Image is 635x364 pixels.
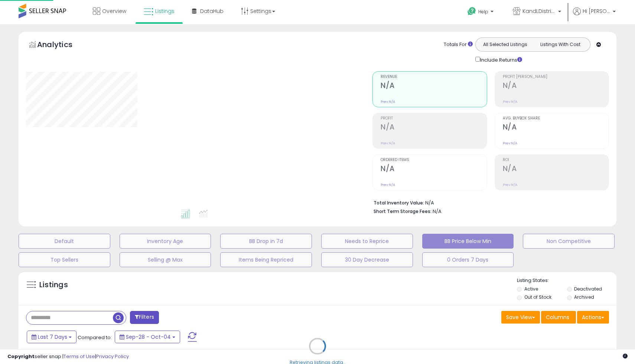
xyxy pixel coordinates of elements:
[321,252,413,267] button: 30 Day Decrease
[503,123,609,133] h2: N/A
[523,234,615,249] button: Non Competitive
[7,353,129,360] div: seller snap | |
[102,7,126,15] span: Overview
[381,164,486,174] h2: N/A
[533,40,588,49] button: Listings With Cost
[503,183,517,187] small: Prev: N/A
[462,1,501,24] a: Help
[120,252,211,267] button: Selling @ Max
[478,40,533,49] button: All Selected Listings
[381,141,395,145] small: Prev: N/A
[374,200,424,206] b: Total Inventory Value:
[503,99,517,104] small: Prev: N/A
[381,117,486,121] span: Profit
[120,234,211,249] button: Inventory Age
[381,183,395,187] small: Prev: N/A
[374,208,432,214] b: Short Term Storage Fees:
[470,55,531,64] div: Include Returns
[381,81,486,91] h2: N/A
[503,164,609,174] h2: N/A
[503,141,517,145] small: Prev: N/A
[374,198,603,207] li: N/A
[381,158,486,162] span: Ordered Items
[422,252,514,267] button: 0 Orders 7 Days
[503,75,609,79] span: Profit [PERSON_NAME]
[19,234,110,249] button: Default
[503,81,609,91] h2: N/A
[422,234,514,249] button: BB Price Below Min
[583,7,610,15] span: Hi [PERSON_NAME]
[522,7,556,15] span: KandLDistribution LLC
[573,7,616,24] a: Hi [PERSON_NAME]
[433,208,442,215] span: N/A
[381,75,486,79] span: Revenue
[321,234,413,249] button: Needs to Reprice
[478,9,488,15] span: Help
[503,158,609,162] span: ROI
[19,252,110,267] button: Top Sellers
[220,252,312,267] button: Items Being Repriced
[37,39,87,52] h5: Analytics
[7,353,35,360] strong: Copyright
[381,99,395,104] small: Prev: N/A
[220,234,312,249] button: BB Drop in 7d
[155,7,175,15] span: Listings
[200,7,224,15] span: DataHub
[467,7,476,16] i: Get Help
[503,117,609,121] span: Avg. Buybox Share
[381,123,486,133] h2: N/A
[444,41,473,48] div: Totals For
